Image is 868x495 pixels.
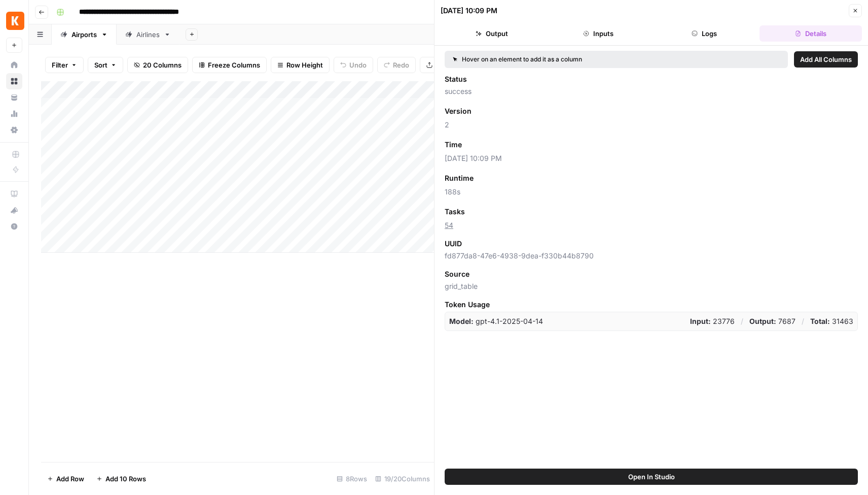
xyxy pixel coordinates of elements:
[449,317,474,325] strong: Model:
[127,57,188,73] button: 20 Columns
[94,60,107,70] span: Sort
[6,57,22,73] a: Home
[445,251,858,261] span: fd877da8-47e6-4938-9dea-f330b44b8790
[445,221,453,229] a: 54
[52,60,68,70] span: Filter
[445,300,858,310] span: Token Usage
[6,186,22,202] a: AirOps Academy
[800,54,852,64] span: Add All Columns
[445,86,858,96] span: success
[208,60,260,70] span: Freeze Columns
[90,471,152,487] button: Add 10 Rows
[445,74,467,84] span: Status
[7,203,22,218] div: What's new?
[445,239,462,249] span: UUID
[286,60,323,70] span: Row Height
[6,73,22,89] a: Browse
[143,60,182,70] span: 20 Columns
[45,57,84,73] button: Filter
[56,474,84,484] span: Add Row
[441,6,497,16] div: [DATE] 10:09 PM
[449,316,543,326] p: gpt-4.1-2025-04-14
[810,316,853,326] p: 31463
[6,12,24,30] img: Kayak Logo
[6,218,22,235] button: Help + Support
[445,120,858,130] span: 2
[6,122,22,138] a: Settings
[52,24,117,45] a: Airports
[741,316,743,326] p: /
[445,281,858,291] span: grid_table
[71,29,97,40] div: Airports
[445,207,465,217] span: Tasks
[445,140,462,150] span: Time
[749,316,795,326] p: 7687
[445,269,469,279] span: Source
[759,25,862,42] button: Details
[6,106,22,122] a: Usage
[794,51,858,68] button: Add All Columns
[690,317,711,325] strong: Input:
[453,55,681,64] div: Hover on an element to add it as a column
[393,60,409,70] span: Redo
[445,106,472,116] span: Version
[371,471,434,487] div: 19/20 Columns
[377,57,416,73] button: Redo
[6,89,22,106] a: Your Data
[6,8,22,34] button: Workspace: Kayak
[547,25,649,42] button: Inputs
[445,173,474,183] span: Runtime
[441,25,543,42] button: Output
[41,471,90,487] button: Add Row
[445,469,858,485] button: Open In Studio
[349,60,367,70] span: Undo
[654,25,756,42] button: Logs
[6,202,22,218] button: What's new?
[117,24,179,45] a: Airlines
[749,317,776,325] strong: Output:
[333,471,371,487] div: 8 Rows
[192,57,267,73] button: Freeze Columns
[334,57,373,73] button: Undo
[271,57,330,73] button: Row Height
[136,29,160,40] div: Airlines
[628,472,675,482] span: Open In Studio
[690,316,735,326] p: 23776
[802,316,804,326] p: /
[105,474,146,484] span: Add 10 Rows
[88,57,123,73] button: Sort
[445,153,858,163] span: [DATE] 10:09 PM
[445,187,858,197] span: 188s
[810,317,830,325] strong: Total:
